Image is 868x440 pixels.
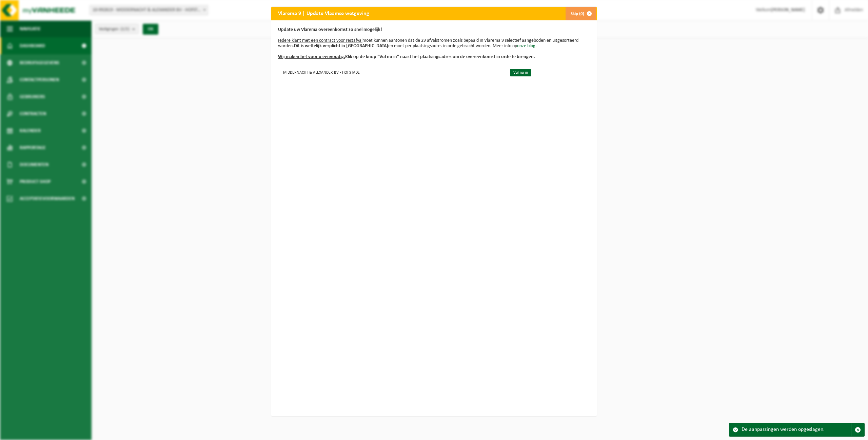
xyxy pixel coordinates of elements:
[517,43,537,49] a: onze blog.
[278,67,504,78] td: MIDDERNACHT & ALEXANDER BV - HOFSTADE
[294,43,388,49] b: Dit is wettelijk verplicht in [GEOGRAPHIC_DATA]
[278,38,362,43] u: Iedere klant met een contract voor restafval
[565,7,596,20] button: Skip (0)
[278,27,382,32] b: Update uw Vlarema overeenkomst zo snel mogelijk!
[271,7,376,20] h2: Vlarema 9 | Update Vlaamse wetgeving
[510,69,531,76] a: Vul nu in
[278,27,590,60] p: moet kunnen aantonen dat de 29 afvalstromen zoals bepaald in Vlarema 9 selectief aangeboden en ui...
[278,54,345,59] u: Wij maken het voor u eenvoudig.
[278,54,535,59] b: Klik op de knop "Vul nu in" naast het plaatsingsadres om de overeenkomst in orde te brengen.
